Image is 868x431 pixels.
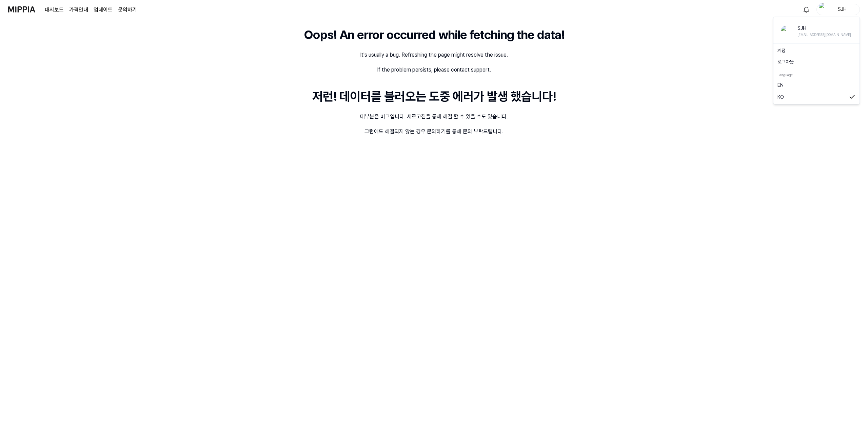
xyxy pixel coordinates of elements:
[312,87,556,106] div: 저런! 데이터를 불러오는 도중 에러가 발생 했습니다!
[777,81,855,89] a: EN
[849,93,855,101] img: 체크
[364,128,504,136] div: 그럼에도 해결되지 않는 경우 문의하기를 통해 문의 부탁드립니다.
[118,6,137,14] a: 문의하기
[773,17,860,104] div: profileSJH
[69,6,88,14] button: 가격안내
[781,25,792,36] img: profile
[816,4,860,15] button: profileSJH
[819,3,827,16] img: profile
[797,32,851,37] div: [EMAIL_ADDRESS][DOMAIN_NAME]
[360,51,508,59] div: It's usually a bug. Refreshing the page might resolve the issue.
[777,47,855,54] a: 계정
[777,58,855,65] button: 로그아웃
[45,6,64,14] a: 대시보드
[797,24,851,32] div: SJH
[829,5,855,13] div: SJH
[360,113,508,121] div: 대부분은 버그입니다. 새로고침을 통해 해결 할 수 있을 수도 있습니다.
[377,66,491,74] div: If the problem persists, please contact support.
[802,5,810,14] img: 알림
[94,6,113,14] a: 업데이트
[777,93,855,101] a: KO
[304,26,565,44] div: Oops! An error occurred while fetching the data!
